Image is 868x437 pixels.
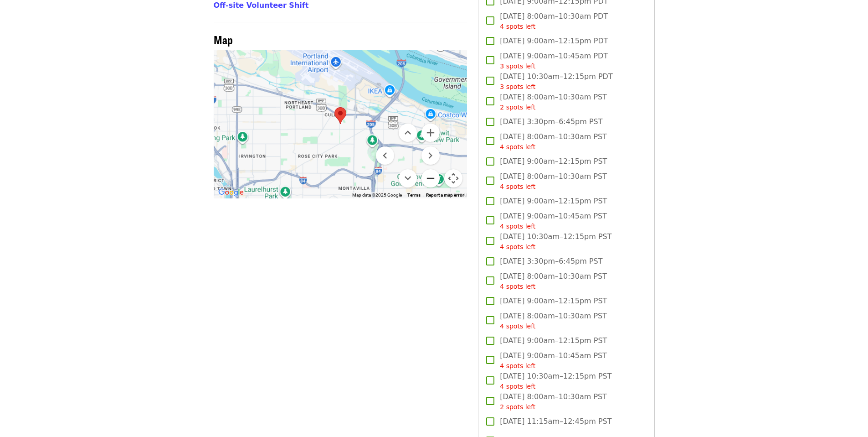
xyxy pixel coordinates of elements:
span: 4 spots left [500,183,535,190]
span: [DATE] 8:00am–10:30am PDT [500,11,608,31]
span: [DATE] 8:00am–10:30am PST [500,171,607,192]
button: Map camera controls [444,169,462,187]
span: 4 spots left [500,323,535,330]
span: [DATE] 9:00am–12:15pm PDT [500,36,608,47]
span: [DATE] 9:00am–10:45am PDT [500,51,608,71]
span: [DATE] 8:00am–10:30am PST [500,92,607,112]
button: Move right [421,146,440,165]
span: [DATE] 9:00am–12:15pm PST [500,296,607,307]
img: Google [216,187,246,198]
span: [DATE] 9:00am–12:15pm PST [500,335,607,346]
span: [DATE] 11:15am–12:45pm PST [500,416,611,427]
span: 3 spots left [500,62,535,70]
a: Terms (opens in new tab) [407,192,421,198]
button: Zoom out [421,169,440,187]
span: [DATE] 9:00am–12:15pm PST [500,196,607,207]
span: [DATE] 10:30am–12:15pm PST [500,371,611,391]
span: [DATE] 8:00am–10:30am PST [500,311,607,331]
span: 4 spots left [500,143,535,151]
a: Off-site Volunteer Shift [214,1,309,10]
span: 4 spots left [500,223,535,230]
span: [DATE] 3:30pm–6:45pm PST [500,116,602,127]
span: Map [214,31,233,47]
span: 2 spots left [500,104,535,111]
span: [DATE] 10:30am–12:15pm PDT [500,71,612,92]
span: 4 spots left [500,362,535,369]
span: [DATE] 3:30pm–6:45pm PST [500,256,602,267]
span: [DATE] 8:00am–10:30am PST [500,391,607,412]
span: 4 spots left [500,243,535,250]
span: 4 spots left [500,383,535,390]
button: Zoom in [421,124,440,142]
span: 4 spots left [500,283,535,290]
button: Move down [399,169,417,187]
span: 2 spots left [500,403,535,411]
span: [DATE] 10:30am–12:15pm PST [500,231,611,252]
span: [DATE] 9:00am–10:45am PST [500,350,607,371]
span: 4 spots left [500,23,535,30]
span: [DATE] 8:00am–10:30am PST [500,131,607,152]
a: Open this area in Google Maps (opens a new window) [216,187,246,198]
a: Report a map error [426,192,464,198]
span: [DATE] 9:00am–10:45am PST [500,211,607,231]
span: Map data ©2025 Google [352,192,402,198]
span: [DATE] 8:00am–10:30am PST [500,271,607,291]
span: [DATE] 9:00am–12:15pm PST [500,156,607,167]
button: Move left [376,146,394,165]
span: 3 spots left [500,83,535,90]
button: Move up [399,124,417,142]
